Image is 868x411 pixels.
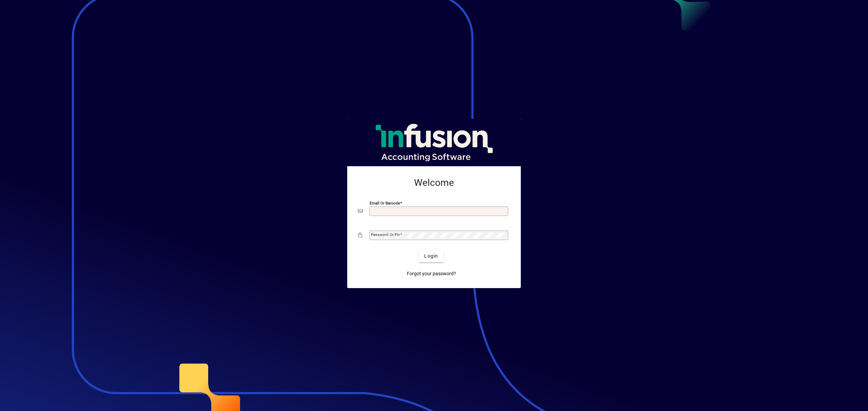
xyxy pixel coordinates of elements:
span: Login [424,253,438,260]
mat-label: Password or Pin [371,232,400,237]
button: Login [419,250,443,262]
span: Forgot your password? [407,270,456,277]
mat-label: Email or Barcode [370,200,400,205]
a: Forgot your password? [404,268,459,280]
h2: Welcome [358,177,510,189]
